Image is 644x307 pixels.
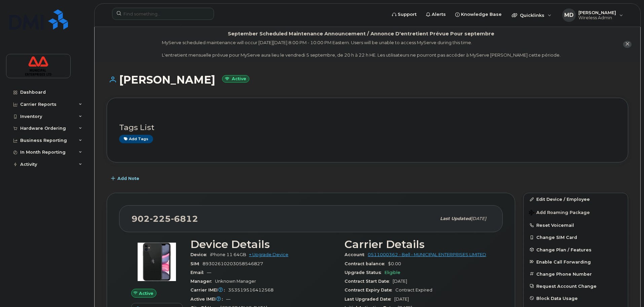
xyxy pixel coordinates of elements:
[190,297,226,302] span: Active IMEI
[524,219,628,231] button: Reset Voicemail
[524,280,628,292] button: Request Account Change
[107,74,628,86] h1: [PERSON_NAME]
[345,297,394,302] span: Last Upgraded Date
[215,279,256,284] span: Unknown Manager
[203,261,263,266] span: 89302610203058546827
[228,30,494,37] div: September Scheduled Maintenance Announcement / Annonce D'entretient Prévue Pour septembre
[132,214,198,224] span: 902
[345,270,385,275] span: Upgrade Status
[345,238,491,250] h3: Carrier Details
[190,252,210,257] span: Device
[137,242,177,282] img: iPhone_11.jpg
[345,261,388,266] span: Contract balance
[345,279,393,284] span: Contract Start Date
[524,268,628,280] button: Change Phone Number
[119,123,616,132] h3: Tags List
[524,292,628,304] button: Block Data Usage
[345,287,395,293] span: Contract Expiry Date
[471,216,486,221] span: [DATE]
[440,216,471,221] span: Last updated
[345,252,368,257] span: Account
[162,39,561,58] div: MyServe scheduled maintenance will occur [DATE][DATE] 8:00 PM - 10:00 PM Eastern. Users will be u...
[524,231,628,243] button: Change SIM Card
[394,297,409,302] span: [DATE]
[524,244,628,256] button: Change Plan / Features
[107,173,145,185] button: Add Note
[249,252,288,257] a: + Upgrade Device
[171,214,198,224] span: 6812
[190,261,203,266] span: SIM
[393,279,407,284] span: [DATE]
[139,290,153,297] span: Active
[395,287,432,293] span: Contract Expired
[210,252,246,257] span: iPhone 11 64GB
[529,210,590,216] span: Add Roaming Package
[119,135,153,143] a: Add tags
[368,252,486,257] a: 0511000362 - Bell - MUNICIPAL ENTERPRISES LIMITED
[524,205,628,219] button: Add Roaming Package
[226,297,230,302] span: —
[190,270,207,275] span: Email
[524,193,628,205] a: Edit Device / Employee
[190,238,336,250] h3: Device Details
[385,270,400,275] span: Eligible
[536,259,591,264] span: Enable Call Forwarding
[388,261,401,266] span: $0.00
[536,247,592,252] span: Change Plan / Features
[623,41,632,48] button: close notification
[524,256,628,268] button: Enable Call Forwarding
[190,287,228,293] span: Carrier IMEI
[150,214,171,224] span: 225
[117,175,139,182] span: Add Note
[222,75,249,83] small: Active
[228,287,274,293] span: 353519516412568
[207,270,211,275] span: —
[190,279,215,284] span: Manager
